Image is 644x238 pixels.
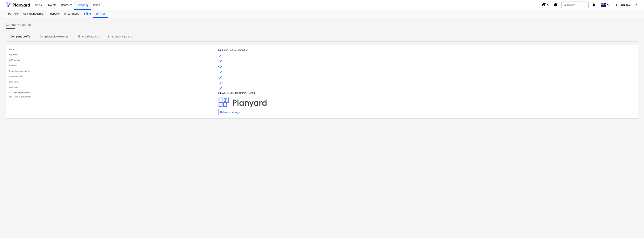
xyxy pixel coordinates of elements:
p: Integration settings [108,35,132,39]
a: Billing [81,10,93,18]
i: keyboard_arrow_down [606,3,611,7]
p: - [218,64,635,69]
p: Accounts payable email : [9,91,217,94]
p: Name : [9,48,217,50]
p: Company-wide features [40,35,68,39]
a: Portfolio [6,10,21,18]
a: User management [21,10,48,18]
span: [PERSON_NAME] [614,3,633,6]
p: Logo used in documents : [9,96,217,98]
p: [EMAIL_ADDRESS][DOMAIN_NAME] [218,91,635,95]
span: mode_edit [245,49,249,52]
iframe: Chat Widget [625,219,644,238]
span: mode_edit [219,70,222,74]
p: Company profile [10,35,30,39]
p: Bank name : [9,81,217,83]
div: Upload new logo [220,110,240,115]
i: Knowledge base [554,3,558,7]
span: search [563,3,566,6]
p: Mainland Capital Limited [218,48,635,53]
i: keyboard_arrow_down [634,3,638,7]
p: Reg code : [9,53,217,56]
p: Address : [9,64,217,67]
span: Company settings [6,23,31,27]
button: Search [561,2,589,8]
span: mode_edit [219,87,222,90]
i: keyboard_arrow_down [546,3,551,7]
span: mode_edit [219,81,222,84]
span: mode_edit [220,65,223,68]
p: Contact e-mail : [9,75,217,78]
i: notifications [592,3,596,7]
a: Reports [48,10,62,18]
span: mode_edit [219,76,222,79]
p: Financial settings [78,35,99,39]
span: mode_edit [219,54,222,57]
button: Upload new logo [218,109,242,115]
p: Contact phone number : [9,70,217,72]
i: format_size [541,3,546,7]
a: Integrations [62,10,81,18]
p: Bank IBAN : [9,86,217,89]
p: VAT number : [9,59,217,61]
span: mode_edit [219,60,222,63]
a: Settings [93,10,108,18]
